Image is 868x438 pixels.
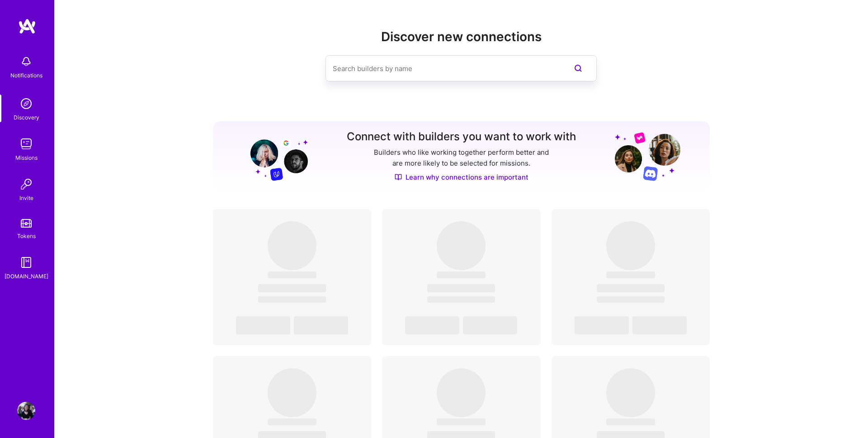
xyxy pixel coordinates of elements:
[437,368,486,417] span: ‌
[268,368,316,417] span: ‌
[597,296,665,303] span: ‌
[10,71,42,80] div: Notifications
[268,419,316,425] span: ‌
[573,63,584,74] i: icon SearchPurple
[14,113,39,122] div: Discovery
[615,132,680,181] img: Grow your network
[17,135,35,153] img: teamwork
[437,419,486,425] span: ‌
[606,271,655,278] span: ‌
[606,368,655,417] span: ‌
[242,131,308,181] img: Grow your network
[372,147,551,169] p: Builders who like working together perform better and are more likely to be selected for missions.
[5,271,48,281] div: [DOMAIN_NAME]
[606,221,655,270] span: ‌
[17,402,35,420] img: User Avatar
[17,95,35,113] img: discovery
[15,153,38,162] div: Missions
[21,219,32,228] img: tokens
[258,296,326,303] span: ‌
[236,316,290,334] span: ‌
[597,284,665,292] span: ‌
[268,221,316,270] span: ‌
[632,316,687,334] span: ‌
[268,271,316,278] span: ‌
[17,231,36,241] div: Tokens
[17,175,35,193] img: Invite
[606,419,655,425] span: ‌
[19,193,33,203] div: Invite
[463,316,517,334] span: ‌
[575,316,629,334] span: ‌
[395,172,528,182] a: Learn why connections are important
[405,316,459,334] span: ‌
[294,316,348,334] span: ‌
[395,173,402,181] img: Discover
[427,296,495,303] span: ‌
[258,284,326,292] span: ‌
[333,57,553,80] input: Search builders by name
[17,52,35,71] img: bell
[437,271,486,278] span: ‌
[437,221,486,270] span: ‌
[17,253,35,271] img: guide book
[18,18,36,34] img: logo
[213,29,710,44] h2: Discover new connections
[347,130,576,143] h3: Connect with builders you want to work with
[427,284,495,292] span: ‌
